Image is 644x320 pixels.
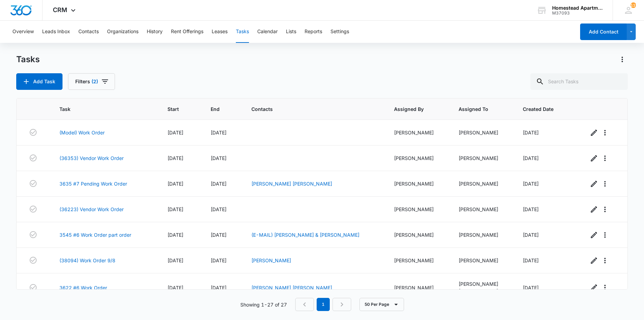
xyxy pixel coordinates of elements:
[459,257,506,264] div: [PERSON_NAME]
[16,54,40,65] h1: Tasks
[42,21,70,43] button: Leads Inbox
[394,257,442,264] div: [PERSON_NAME]
[459,129,506,136] div: [PERSON_NAME]
[59,180,127,187] a: 3635 #7 Pending Work Order
[59,105,141,113] span: Task
[167,105,184,113] span: Start
[394,284,442,291] div: [PERSON_NAME]
[251,285,332,291] a: [PERSON_NAME] [PERSON_NAME]
[78,21,99,43] button: Contacts
[59,154,124,162] a: (36353) Vendor Work Order
[631,2,636,8] span: 119
[459,154,506,162] div: [PERSON_NAME]
[286,21,296,43] button: Lists
[394,154,442,162] div: [PERSON_NAME]
[394,105,432,113] span: Assigned By
[59,284,107,291] a: 3622 #6 Work Order
[211,232,227,238] span: [DATE]
[236,21,249,43] button: Tasks
[211,130,227,135] span: [DATE]
[359,298,404,311] button: 50 Per Page
[171,21,203,43] button: Rent Offerings
[12,21,34,43] button: Overview
[459,206,506,213] div: [PERSON_NAME]
[212,21,228,43] button: Leases
[59,206,124,213] a: (36223) Vendor Work Order
[523,206,539,212] span: [DATE]
[16,73,63,90] button: Add Task
[59,129,105,136] a: (Model) Work Order
[211,181,227,187] span: [DATE]
[305,21,322,43] button: Reports
[459,288,506,295] div: [PERSON_NAME]
[523,285,539,291] span: [DATE]
[459,231,506,238] div: [PERSON_NAME]
[107,21,138,43] button: Organizations
[523,257,539,263] span: [DATE]
[617,54,628,65] button: Actions
[92,79,98,84] span: (2)
[394,180,442,187] div: [PERSON_NAME]
[523,181,539,187] span: [DATE]
[459,180,506,187] div: [PERSON_NAME]
[167,257,183,263] span: [DATE]
[317,298,330,311] em: 1
[523,130,539,135] span: [DATE]
[211,155,227,161] span: [DATE]
[580,23,627,40] button: Add Contact
[59,257,115,264] a: (38094) Work Order 9/8
[251,181,332,187] a: [PERSON_NAME] [PERSON_NAME]
[552,11,603,16] div: account id
[167,130,183,135] span: [DATE]
[330,21,349,43] button: Settings
[523,105,562,113] span: Created Date
[59,231,131,238] a: 3545 #6 Work Order part order
[552,5,603,11] div: account name
[257,21,278,43] button: Calendar
[295,298,351,311] nav: Pagination
[53,6,67,13] span: CRM
[167,181,183,187] span: [DATE]
[394,231,442,238] div: [PERSON_NAME]
[251,105,367,113] span: Contacts
[459,280,506,288] div: [PERSON_NAME]
[167,206,183,212] span: [DATE]
[167,155,183,161] span: [DATE]
[211,257,227,263] span: [DATE]
[459,105,496,113] span: Assigned To
[211,105,225,113] span: End
[530,73,628,90] input: Search Tasks
[211,206,227,212] span: [DATE]
[394,206,442,213] div: [PERSON_NAME]
[523,155,539,161] span: [DATE]
[167,285,183,291] span: [DATE]
[211,285,227,291] span: [DATE]
[631,2,636,8] div: notifications count
[240,301,287,308] p: Showing 1-27 of 27
[167,232,183,238] span: [DATE]
[523,232,539,238] span: [DATE]
[251,257,291,263] a: [PERSON_NAME]
[147,21,163,43] button: History
[394,129,442,136] div: [PERSON_NAME]
[68,73,115,90] button: Filters(2)
[251,232,359,238] a: (E-MAIL) [PERSON_NAME] & [PERSON_NAME]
